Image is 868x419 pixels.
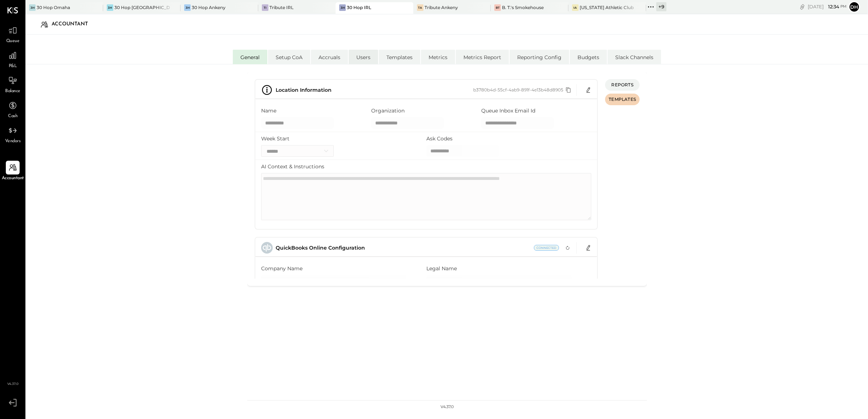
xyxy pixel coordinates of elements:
[417,4,423,11] div: TA
[52,19,95,30] div: Accountant
[656,2,666,11] div: + 9
[502,4,544,11] div: B. T.'s Smokehouse
[261,265,303,272] label: Company Name
[371,107,405,114] label: Organization
[425,4,458,11] div: Tribute Ankeny
[276,245,365,251] span: QuickBooks Online Configuration
[473,87,573,94] div: b3780b4d-55cf-4ab9-891f-4e13b48d8905
[29,4,36,11] div: 3H
[441,404,454,410] div: v 4.37.0
[233,50,267,64] li: General
[5,138,21,145] span: Vendors
[276,87,332,93] span: Location Information
[611,82,633,88] span: REPORTS
[379,50,420,64] li: Templates
[261,107,276,114] label: Name
[799,3,806,11] div: copy link
[570,50,607,64] li: Budgets
[268,50,310,64] li: Setup CoA
[609,96,636,102] span: TEMPLATES
[184,4,191,11] div: 3H
[311,50,348,64] li: Accruals
[339,4,346,11] div: 3H
[107,4,113,11] div: 3H
[494,4,501,11] div: BT
[0,24,25,45] a: Queue
[426,135,453,142] label: Ask Codes
[261,163,324,170] label: AI Context & Instructions
[456,50,509,64] li: Metrics Report
[608,50,661,64] li: Slack Channels
[534,245,559,251] span: Current Status: Connected
[349,50,378,64] li: Users
[37,4,70,11] div: 30 Hop Omaha
[261,135,289,142] label: Week Start
[9,63,17,70] span: P&L
[605,94,640,105] button: TEMPLATES
[0,161,25,182] a: Accountant
[0,74,25,95] a: Balance
[192,4,226,11] div: 30 Hop Ankeny
[481,107,535,114] label: Queue Inbox Email Id
[269,4,293,11] div: Tribute IRL
[510,50,569,64] li: Reporting Config
[6,38,20,45] span: Queue
[580,4,634,11] div: [US_STATE] Athletic Club
[0,99,25,120] a: Cash
[347,4,371,11] div: 30 Hop IRL
[8,113,17,120] span: Cash
[114,4,170,11] div: 30 Hop [GEOGRAPHIC_DATA]
[2,175,24,182] span: Accountant
[848,1,860,13] button: Dh
[808,3,847,10] div: [DATE]
[0,124,25,145] a: Vendors
[0,49,25,70] a: P&L
[5,88,20,95] span: Balance
[262,4,268,11] div: TI
[421,50,455,64] li: Metrics
[605,79,640,91] button: REPORTS
[426,265,457,272] label: Legal Name
[563,87,573,94] button: Copy id
[572,4,579,11] div: IA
